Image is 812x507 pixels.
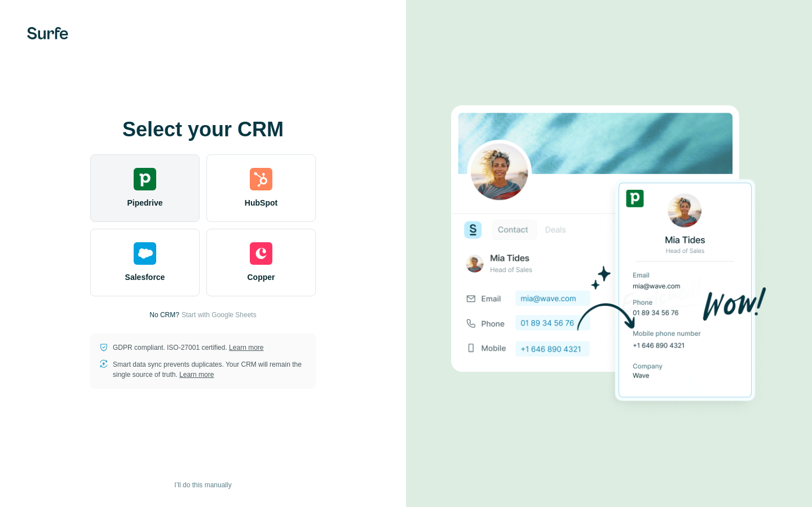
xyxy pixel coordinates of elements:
img: PIPEDRIVE image [451,86,767,421]
span: I’ll do this manually [174,480,231,490]
span: Copper [248,272,275,283]
button: Start with Google Sheets [182,310,257,320]
span: Salesforce [125,272,165,283]
h1: Select your CRM [90,118,316,141]
p: Smart data sync prevents duplicates. Your CRM will remain the single source of truth. [113,359,307,380]
a: Learn more [229,344,263,352]
span: Pipedrive [127,197,162,208]
span: HubSpot [245,197,277,208]
a: Learn more [179,371,214,379]
img: pipedrive's logo [134,168,156,190]
p: No CRM? [149,310,179,320]
p: GDPR compliant. ISO-27001 certified. [113,343,263,353]
img: salesforce's logo [134,242,156,265]
img: Surfe's logo [27,27,68,39]
img: copper's logo [250,242,272,265]
button: I’ll do this manually [166,477,239,493]
img: hubspot's logo [250,168,272,190]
